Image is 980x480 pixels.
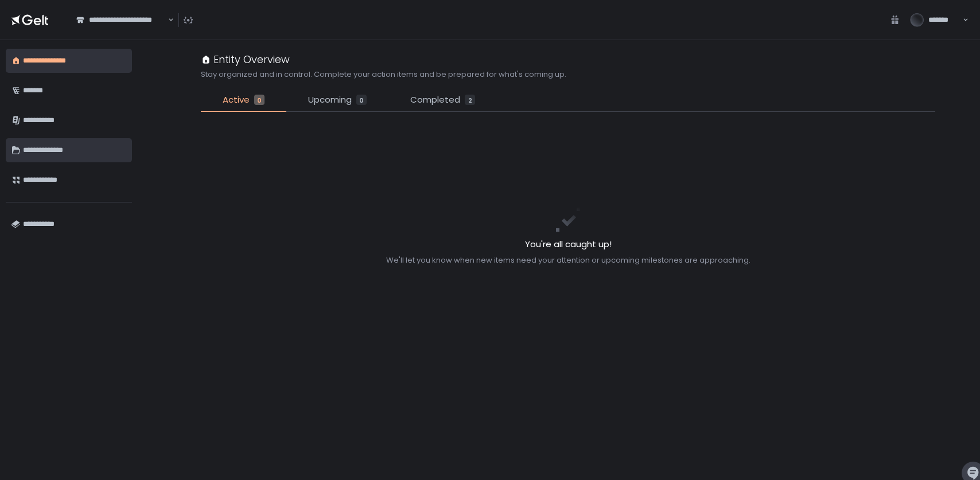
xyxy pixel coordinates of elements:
div: We'll let you know when new items need your attention or upcoming milestones are approaching. [386,255,750,266]
h2: You're all caught up! [386,238,750,251]
span: Upcoming [308,93,352,107]
div: Entity Overview [201,52,290,67]
div: 0 [254,95,265,105]
span: Active [223,93,250,107]
div: Search for option [69,8,174,32]
div: 2 [465,95,475,105]
div: 0 [356,95,367,105]
h2: Stay organized and in control. Complete your action items and be prepared for what's coming up. [201,69,566,80]
span: Completed [410,93,460,107]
